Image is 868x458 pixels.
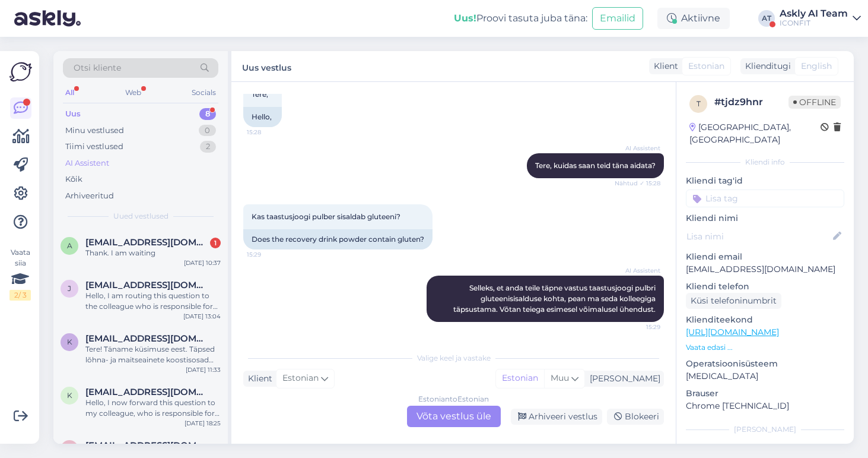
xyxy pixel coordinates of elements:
[616,144,660,153] span: AI Assistent
[85,280,209,290] span: JRodinaElvira48@gmail.com
[686,293,781,309] div: Küsi telefoninumbrit
[780,9,861,28] a: Askly AI TeamICONFIT
[243,372,272,385] div: Klient
[686,280,844,293] p: Kliendi telefon
[686,370,844,383] p: [MEDICAL_DATA]
[243,107,282,127] div: Hello,
[780,18,848,28] div: ICONFIT
[63,85,77,100] div: All
[686,400,844,412] p: Chrome [TECHNICAL_ID]
[243,353,664,364] div: Valige keel ja vastake
[686,442,844,454] p: Märkmed
[67,391,72,400] span: K
[9,61,32,83] img: Askly Logo
[453,283,657,314] span: Selleks, et anda teile täpne vastus taastusjoogi pulbri gluteenisisalduse kohta, pean ma seda kol...
[85,397,221,419] div: Hello, I now forward this question to my colleague, who is responsible for this. The reply will b...
[535,161,656,170] span: Tere, kuidas saan teid täna aidata?
[788,96,841,109] span: Offline
[758,10,775,27] div: AT
[85,248,221,258] div: Thank. I am waiting
[85,440,209,451] span: lisandratalving@gmail.com
[686,212,844,225] p: Kliendi nimi
[9,290,31,301] div: 2 / 3
[616,266,660,275] span: AI Assistent
[185,419,221,428] div: [DATE] 18:25
[199,125,216,137] div: 0
[65,141,123,153] div: Tiimi vestlused
[686,157,844,168] div: Kliendi info
[780,9,848,18] div: Askly AI Team
[189,85,218,100] div: Socials
[686,263,844,276] p: [EMAIL_ADDRESS][DOMAIN_NAME]
[252,212,400,221] span: Kas taastusjoogi pulber sisaldab gluteeni?
[65,157,109,169] div: AI Assistent
[689,121,821,146] div: [GEOGRAPHIC_DATA], [GEOGRAPHIC_DATA]
[210,238,221,248] div: 1
[85,333,209,344] span: krivald@protonmail.com
[615,179,660,188] span: Nähtud ✓ 15:28
[649,60,678,72] div: Klient
[418,394,489,405] div: Estonian to Estonian
[551,372,569,383] span: Muu
[252,90,268,99] span: Tere,
[688,60,724,72] span: Estonian
[123,85,144,100] div: Web
[65,125,124,137] div: Minu vestlused
[282,372,319,385] span: Estonian
[186,365,221,374] div: [DATE] 11:33
[454,11,587,26] div: Proovi tasuta juba täna:
[247,128,291,137] span: 15:28
[607,409,664,425] div: Blokeeri
[200,141,216,153] div: 2
[686,327,779,337] a: [URL][DOMAIN_NAME]
[686,230,831,243] input: Lisa nimi
[686,387,844,400] p: Brauser
[714,95,788,109] div: # tjdz9hnr
[85,237,209,248] span: Arkm315787@gmail.com
[74,62,121,74] span: Otsi kliente
[511,409,602,425] div: Arhiveeri vestlus
[183,312,221,321] div: [DATE] 13:04
[740,60,791,72] div: Klienditugi
[247,250,291,259] span: 15:29
[697,99,701,108] span: t
[454,12,476,24] b: Uus!
[68,284,71,293] span: J
[801,60,832,72] span: English
[9,247,31,301] div: Vaata siia
[686,358,844,370] p: Operatsioonisüsteem
[686,189,844,207] input: Lisa tag
[496,369,544,387] div: Estonian
[657,8,730,29] div: Aktiivne
[686,251,844,263] p: Kliendi email
[407,406,501,427] div: Võta vestlus üle
[686,424,844,435] div: [PERSON_NAME]
[184,258,221,267] div: [DATE] 10:37
[585,372,660,385] div: [PERSON_NAME]
[686,314,844,326] p: Klienditeekond
[616,323,660,331] span: 15:29
[65,173,82,185] div: Kõik
[243,229,433,249] div: Does the recovery drink powder contain gluten?
[67,337,72,346] span: k
[199,108,216,120] div: 8
[85,344,221,365] div: Tere! Täname küsimuse eest. Täpsed lõhna- ja maitseainete koostisosad ICONFIT Beauty Collagen 300...
[113,211,168,222] span: Uued vestlused
[65,108,81,120] div: Uus
[592,7,643,30] button: Emailid
[686,175,844,187] p: Kliendi tag'id
[85,387,209,397] span: Karltinniste@gmail.com
[686,342,844,353] p: Vaata edasi ...
[65,190,114,202] div: Arhiveeritud
[242,58,291,74] label: Uus vestlus
[67,241,72,250] span: A
[85,290,221,312] div: Hello, I am routing this question to the colleague who is responsible for this topic. The reply m...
